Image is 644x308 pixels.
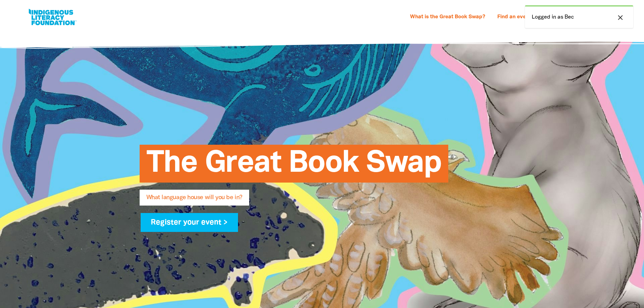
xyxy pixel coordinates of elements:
[406,12,489,23] a: What is the Great Book Swap?
[525,5,633,28] div: Logged in as Bec
[614,13,626,22] button: close
[141,213,238,232] a: Register your event >
[493,12,535,23] a: Find an event
[146,150,442,183] span: The Great Book Swap
[146,195,242,206] span: What language house will you be in?
[616,14,624,22] i: close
